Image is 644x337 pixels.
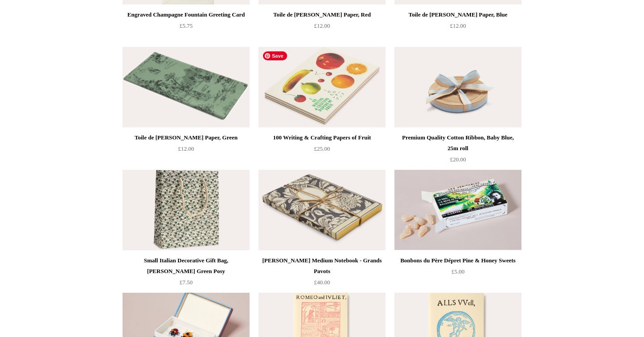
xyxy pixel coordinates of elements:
[125,132,247,143] div: Toile de [PERSON_NAME] Paper, Green
[394,132,521,169] a: Premium Quality Cotton Ribbon, Baby Blue, 25m roll £20.00
[394,170,521,250] a: Bonbons du Père Dépret Pine & Honey Sweets Bonbons du Père Dépret Pine & Honey Sweets
[394,47,521,127] a: Premium Quality Cotton Ribbon, Baby Blue, 25m roll Premium Quality Cotton Ribbon, Baby Blue, 25m ...
[123,255,250,292] a: Small Italian Decorative Gift Bag, [PERSON_NAME] Green Posy £7.50
[261,255,383,277] div: [PERSON_NAME] Medium Notebook - Grands Pavots
[179,22,192,29] span: £5.75
[125,255,247,277] div: Small Italian Decorative Gift Bag, [PERSON_NAME] Green Posy
[258,132,386,169] a: 100 Writing & Crafting Papers of Fruit £25.00
[394,47,521,127] img: Premium Quality Cotton Ribbon, Baby Blue, 25m roll
[394,255,521,292] a: Bonbons du Père Dépret Pine & Honey Sweets £5.00
[123,47,250,127] a: Toile de Jouy Tissue Paper, Green Toile de Jouy Tissue Paper, Green
[258,170,386,250] img: Antoinette Poisson Medium Notebook - Grands Pavots
[123,170,250,250] img: Small Italian Decorative Gift Bag, Remondini Green Posy
[258,47,386,127] img: 100 Writing & Crafting Papers of Fruit
[261,9,383,20] div: Toile de [PERSON_NAME] Paper, Red
[397,255,519,266] div: Bonbons du Père Dépret Pine & Honey Sweets
[451,268,464,275] span: £5.00
[123,132,250,169] a: Toile de [PERSON_NAME] Paper, Green £12.00
[123,170,250,250] a: Small Italian Decorative Gift Bag, Remondini Green Posy Small Italian Decorative Gift Bag, Remond...
[394,9,521,46] a: Toile de [PERSON_NAME] Paper, Blue £12.00
[397,9,519,20] div: Toile de [PERSON_NAME] Paper, Blue
[258,170,386,250] a: Antoinette Poisson Medium Notebook - Grands Pavots Antoinette Poisson Medium Notebook - Grands Pa...
[314,22,330,29] span: £12.00
[258,255,386,292] a: [PERSON_NAME] Medium Notebook - Grands Pavots £40.00
[450,22,466,29] span: £12.00
[125,9,247,20] div: Engraved Champagne Fountain Greeting Card
[258,9,386,46] a: Toile de [PERSON_NAME] Paper, Red £12.00
[450,156,466,163] span: £20.00
[263,51,287,60] span: Save
[123,47,250,127] img: Toile de Jouy Tissue Paper, Green
[314,145,330,152] span: £25.00
[261,132,383,143] div: 100 Writing & Crafting Papers of Fruit
[314,279,330,286] span: £40.00
[123,9,250,46] a: Engraved Champagne Fountain Greeting Card £5.75
[178,145,194,152] span: £12.00
[179,279,192,286] span: £7.50
[258,47,386,127] a: 100 Writing & Crafting Papers of Fruit 100 Writing & Crafting Papers of Fruit
[397,132,519,154] div: Premium Quality Cotton Ribbon, Baby Blue, 25m roll
[394,170,521,250] img: Bonbons du Père Dépret Pine & Honey Sweets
